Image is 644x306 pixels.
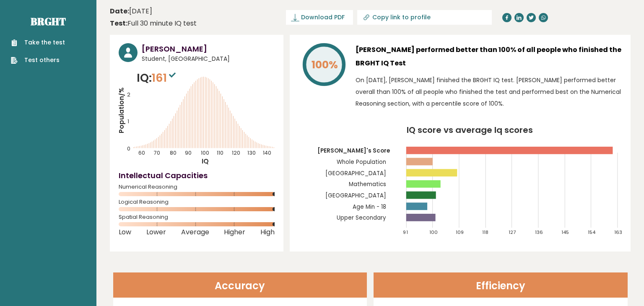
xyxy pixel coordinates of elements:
a: Download PDF [286,10,353,25]
span: 161 [152,70,178,86]
tspan: 136 [535,229,543,236]
tspan: 118 [483,229,489,236]
span: Logical Reasoning [119,200,275,204]
h4: Intellectual Capacities [119,170,275,181]
tspan: 127 [509,229,516,236]
span: Download PDF [301,13,345,22]
tspan: 154 [588,229,596,236]
tspan: 163 [615,229,623,236]
span: High [260,231,275,234]
tspan: 90 [185,149,192,156]
span: Numerical Reasoning [119,185,275,189]
tspan: [PERSON_NAME]'s Score [317,147,390,155]
a: Brght [31,15,66,28]
tspan: 110 [217,149,224,156]
p: IQ: [137,70,178,86]
tspan: Mathematics [349,181,386,189]
tspan: 140 [263,149,272,156]
p: On [DATE], [PERSON_NAME] finished the BRGHT IQ test. [PERSON_NAME] performed better overall than ... [356,74,622,109]
tspan: 100 [201,149,209,156]
span: Average [181,231,209,234]
tspan: 0 [127,145,130,153]
tspan: 100 [429,229,438,236]
tspan: 100% [312,57,338,72]
span: Student, [GEOGRAPHIC_DATA] [142,54,275,63]
a: Test others [11,56,65,65]
div: Full 30 minute IQ test [110,18,197,29]
tspan: Population/% [117,88,126,133]
span: Higher [224,231,245,234]
tspan: 130 [247,149,256,156]
tspan: IQ [202,157,209,166]
h3: [PERSON_NAME] performed better than 100% of all people who finished the BRGHT IQ Test [356,43,622,70]
span: Lower [146,231,166,234]
span: Spatial Reasoning [119,215,275,219]
a: Take the test [11,38,65,47]
time: [DATE] [110,6,152,16]
tspan: Upper Secondary [337,214,386,222]
tspan: 2 [127,91,130,98]
span: Low [119,231,131,234]
tspan: IQ score vs average Iq scores [407,124,533,136]
b: Test: [110,18,127,28]
tspan: [GEOGRAPHIC_DATA] [325,192,386,200]
tspan: 60 [138,149,145,156]
tspan: 120 [232,149,241,156]
tspan: Age Min - 18 [353,203,386,211]
tspan: 109 [456,229,464,236]
header: Accuracy [113,272,367,298]
tspan: 70 [154,149,161,156]
tspan: 91 [403,229,408,236]
tspan: 145 [562,229,569,236]
tspan: 80 [170,149,177,156]
tspan: 1 [127,118,129,125]
tspan: Whole Population [337,158,386,166]
b: Date: [110,6,129,16]
header: Efficiency [374,272,628,298]
h3: [PERSON_NAME] [142,43,275,54]
tspan: [GEOGRAPHIC_DATA] [325,169,386,177]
